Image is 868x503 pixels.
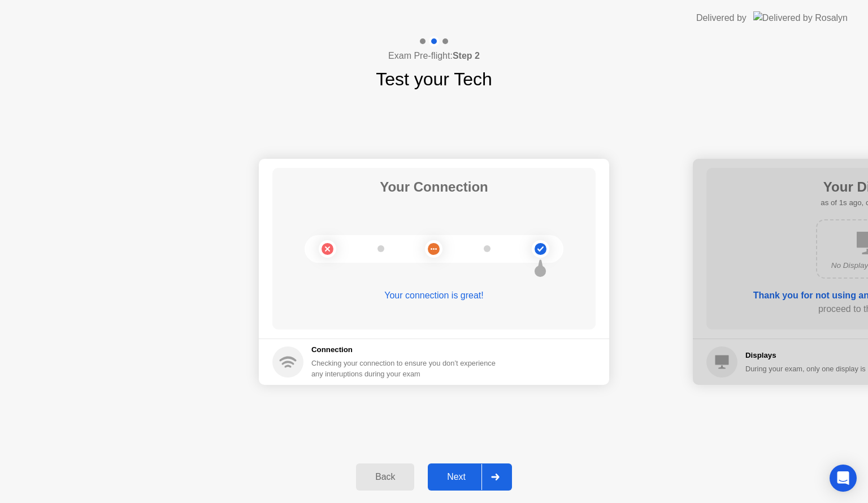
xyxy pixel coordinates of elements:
[830,465,857,492] div: Open Intercom Messenger
[428,463,512,491] button: Next
[388,49,480,63] h4: Exam Pre-flight:
[376,66,492,93] h1: Test your Tech
[311,358,502,379] div: Checking your connection to ensure you don’t experience any interuptions during your exam
[696,11,747,25] div: Delivered by
[356,463,414,491] button: Back
[431,472,481,482] div: Next
[272,289,596,302] div: Your connection is great!
[380,177,488,197] h1: Your Connection
[311,344,502,355] h5: Connection
[359,472,411,482] div: Back
[753,11,848,24] img: Delivered by Rosalyn
[453,51,480,60] b: Step 2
